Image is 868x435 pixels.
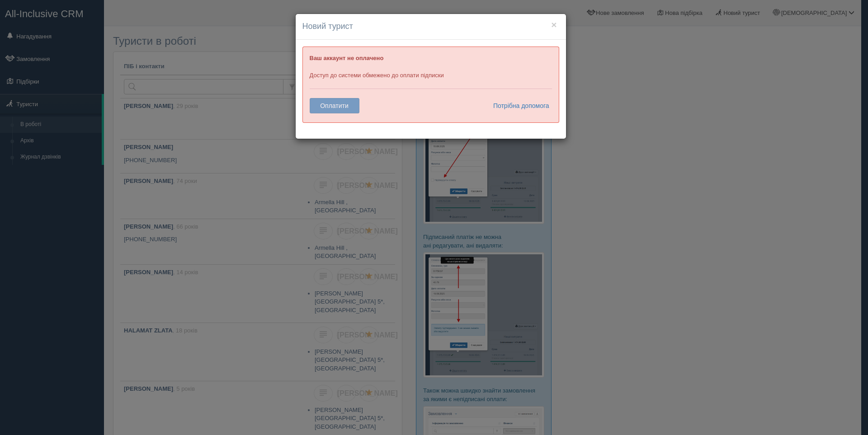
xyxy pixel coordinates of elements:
h4: Новий турист [302,21,559,33]
div: Доступ до системи обмежено до оплати підписки [302,47,559,123]
button: × [551,20,557,29]
button: Оплатити [310,98,359,113]
a: Потрібна допомога [487,98,550,113]
b: Ваш аккаунт не оплачено [310,55,384,61]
